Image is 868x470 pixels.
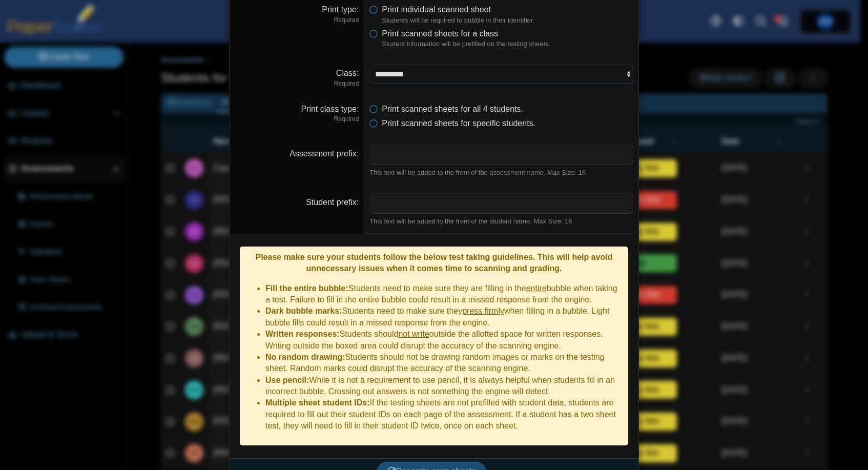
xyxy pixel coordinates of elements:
label: Class [336,69,359,77]
dfn: Student information will be prefilled on the testing sheets. [382,39,633,49]
li: If the testing sheets are not prefilled with student data, students are required to fill out thei... [265,397,623,432]
b: Written responses: [265,330,340,338]
dfn: Required [235,79,359,88]
span: Print scanned sheets for a class [382,29,498,38]
li: Students should not be drawing random images or marks on the testing sheet. Random marks could di... [265,352,623,375]
label: Print class type [301,105,359,113]
dfn: Students will be required to bubble in their identifier. [382,16,633,25]
li: Students need to make sure they are filling in the bubble when taking a test. Failure to fill in ... [265,283,623,306]
u: entire [526,284,547,293]
u: not write [398,330,429,338]
li: Students should outside the allotted space for written responses. Writing outside the boxed area ... [265,329,623,352]
b: Please make sure your students follow the below test taking guidelines. This will help avoid unne... [255,253,612,273]
b: Multiple sheet student IDs: [265,398,370,407]
span: Print scanned sheets for specific students. [382,119,535,128]
div: This text will be added to the front of the assessment name. Max Size: 16 [369,168,633,177]
li: While it is not a requirement to use pencil, it is always helpful when students fill in an incorr... [265,375,623,398]
span: Print scanned sheets for all 4 students. [382,105,523,113]
li: Students need to make sure they when filling in a bubble. Light bubble fills could result in a mi... [265,305,623,329]
div: This text will be added to the front of the student name. Max Size: 16 [369,217,633,226]
b: Use pencil: [265,376,309,384]
label: Print type [322,5,359,14]
b: No random drawing: [265,353,345,361]
u: press firmly [462,306,504,315]
b: Dark bubble marks: [265,306,342,315]
label: Student prefix [306,198,359,207]
b: Fill the entire bubble: [265,284,348,293]
dfn: Required [235,16,359,25]
label: Assessment prefix [290,149,359,158]
dfn: Required [235,115,359,124]
span: Print individual scanned sheet [382,5,491,14]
